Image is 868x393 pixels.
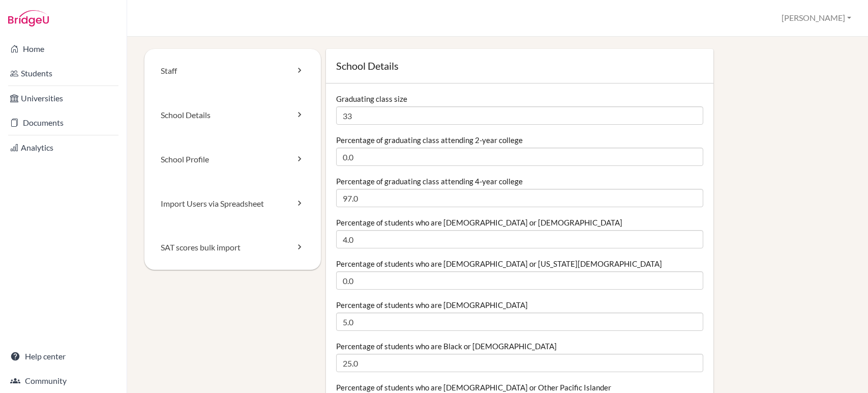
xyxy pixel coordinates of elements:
label: Percentage of students who are [DEMOGRAPHIC_DATA] [336,300,528,310]
a: Students [2,63,125,83]
a: Documents [2,113,125,133]
a: Analytics [2,137,125,158]
a: Import Users via Spreadsheet [144,182,321,226]
label: Percentage of students who are Black or [DEMOGRAPHIC_DATA] [336,341,557,351]
label: Percentage of students who are [DEMOGRAPHIC_DATA] or Other Pacific Islander [336,382,611,392]
a: Universities [2,88,125,108]
a: Help center [2,346,125,367]
a: School Details [144,93,321,137]
a: School Profile [144,137,321,182]
label: Percentage of students who are [DEMOGRAPHIC_DATA] or [DEMOGRAPHIC_DATA] [336,217,622,228]
button: [PERSON_NAME] [777,9,856,27]
label: Percentage of graduating class attending 2-year college [336,135,523,145]
label: Percentage of graduating class attending 4-year college [336,176,523,186]
label: Graduating class size [336,94,407,104]
img: Bridge-U [8,10,49,26]
a: Community [2,371,125,391]
h1: School Details [336,59,703,73]
a: Home [2,39,125,59]
a: Staff [144,49,321,93]
a: SAT scores bulk import [144,226,321,270]
label: Percentage of students who are [DEMOGRAPHIC_DATA] or [US_STATE][DEMOGRAPHIC_DATA] [336,259,662,269]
